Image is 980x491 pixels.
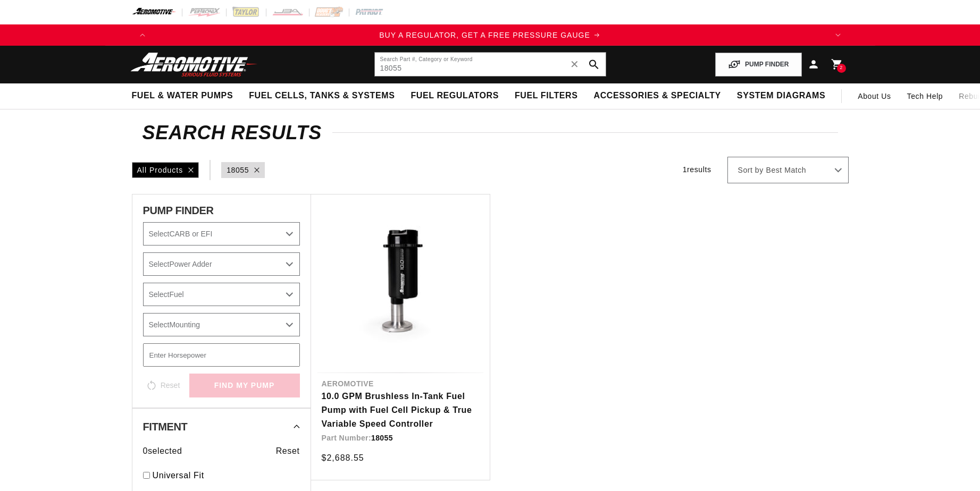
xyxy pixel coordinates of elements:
span: BUY A REGULATOR, GET A FREE PRESSURE GAUGE [379,31,590,39]
slideshow-component: Translation missing: en.sections.announcements.announcement_bar [105,24,875,46]
span: ✕ [570,56,580,73]
span: System Diagrams [737,90,825,101]
summary: Fuel Regulators [403,83,506,108]
span: About Us [858,92,891,100]
a: 18055 [227,164,249,176]
span: Tech Help [907,90,943,102]
span: Fuel Cells, Tanks & Systems [249,90,395,101]
select: Mounting [143,313,300,336]
a: Universal Fit [153,469,300,482]
input: Search by Part Number, Category or Keyword [375,53,606,76]
input: Enter Horsepower [143,343,300,367]
select: Power Adder [143,252,300,276]
span: PUMP FINDER [143,205,214,216]
summary: Tech Help [899,83,951,109]
h2: Search Results [143,124,838,141]
select: Fuel [143,283,300,306]
button: Translation missing: en.sections.announcements.next_announcement [827,24,849,46]
a: BUY A REGULATOR, GET A FREE PRESSURE GAUGE [153,29,827,41]
summary: Fuel Filters [507,83,586,108]
span: Sort by [738,165,764,176]
span: Fuel Regulators [411,90,498,101]
span: 1 results [683,165,711,174]
select: Sort by [727,157,849,183]
span: 2 [840,64,843,73]
a: 10.0 GPM Brushless In-Tank Fuel Pump with Fuel Cell Pickup & True Variable Speed Controller [322,390,479,430]
span: Accessories & Specialty [594,90,721,101]
select: CARB or EFI [143,222,300,245]
div: 1 of 4 [153,29,827,41]
button: search button [582,53,606,76]
span: Reset [276,444,300,458]
span: Fitment [143,421,188,432]
span: 0 selected [143,444,182,458]
div: Announcement [153,29,827,41]
summary: Fuel & Water Pumps [124,83,241,108]
a: About Us [850,83,899,109]
summary: Fuel Cells, Tanks & Systems [241,83,403,108]
span: Fuel & Water Pumps [132,90,233,101]
button: Translation missing: en.sections.announcements.previous_announcement [132,24,153,46]
img: Aeromotive [128,52,261,77]
summary: System Diagrams [729,83,833,108]
button: PUMP FINDER [715,53,801,77]
span: Fuel Filters [515,90,578,101]
div: All Products [132,162,199,178]
summary: Accessories & Specialty [586,83,729,108]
